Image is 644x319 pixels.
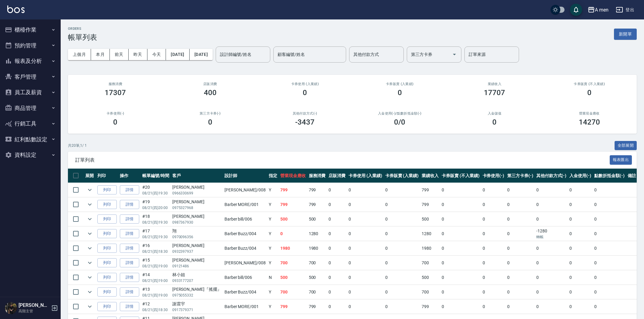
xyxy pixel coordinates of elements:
[279,197,307,212] td: 799
[614,31,637,37] a: 新開單
[347,183,384,197] td: 0
[347,300,384,314] td: 0
[610,157,632,163] a: 報表匯出
[142,205,169,211] p: 08/21 (四) 20:00
[307,256,327,270] td: 700
[267,285,279,299] td: Y
[450,50,459,59] button: Open
[172,293,221,298] p: 0975055332
[593,285,626,299] td: 0
[440,183,481,197] td: 0
[481,227,506,241] td: 0
[307,270,327,285] td: 500
[347,212,384,226] td: 0
[579,118,600,126] h3: 14270
[2,69,58,85] button: 客戶管理
[440,300,481,314] td: 0
[141,169,171,183] th: 帳單編號/時間
[506,256,535,270] td: 0
[481,241,506,256] td: 0
[141,227,171,241] td: #17
[120,258,139,268] a: 詳情
[420,197,440,212] td: 799
[170,82,251,86] h2: 店販消費
[223,227,267,241] td: Barber Buzz /004
[549,82,630,86] h2: 卡券販賣 (不入業績)
[295,118,315,126] h3: -3437
[593,300,626,314] td: 0
[141,256,171,270] td: #15
[97,258,117,268] button: 列印
[267,169,279,183] th: 指定
[85,214,94,224] button: expand row
[279,241,307,256] td: 1980
[615,141,637,150] button: 全部展開
[307,241,327,256] td: 1980
[384,227,420,241] td: 0
[223,285,267,299] td: Barber Buzz /004
[593,169,626,183] th: 點數折抵金額(-)
[420,241,440,256] td: 1980
[454,82,535,86] h2: 業績收入
[535,197,568,212] td: 0
[267,241,279,256] td: Y
[568,256,593,270] td: 0
[267,212,279,226] td: Y
[347,169,384,183] th: 卡券使用 (入業績)
[384,300,420,314] td: 0
[142,278,169,283] p: 08/21 (四) 19:00
[267,300,279,314] td: Y
[172,213,221,220] div: [PERSON_NAME]
[267,256,279,270] td: Y
[2,53,58,69] button: 報表及分析
[420,300,440,314] td: 799
[454,111,535,115] h2: 入金儲值
[129,49,147,60] button: 昨天
[360,82,440,86] h2: 卡券販賣 (入業績)
[166,49,189,60] button: [DATE]
[535,169,568,183] th: 其他付款方式(-)
[267,270,279,285] td: N
[5,302,17,314] img: Person
[440,285,481,299] td: 0
[68,143,87,148] p: 共 20 筆, 1 / 1
[347,285,384,299] td: 0
[384,197,420,212] td: 0
[593,256,626,270] td: 0
[481,285,506,299] td: 0
[265,111,345,115] h2: 其他付款方式(-)
[172,307,221,313] p: 0917379371
[141,270,171,285] td: #14
[120,229,139,238] a: 詳情
[84,169,96,183] th: 展開
[142,190,169,196] p: 08/21 (四) 19:30
[360,111,440,115] h2: 入金使用(-) /點數折抵金額(-)
[568,241,593,256] td: 0
[440,227,481,241] td: 0
[120,244,139,253] a: 詳情
[170,111,251,115] h2: 第三方卡券(-)
[593,212,626,226] td: 0
[204,88,217,97] h3: 400
[120,273,139,282] a: 詳情
[279,183,307,197] td: 799
[267,197,279,212] td: Y
[568,169,593,183] th: 入金使用(-)
[398,88,402,97] h3: 0
[384,183,420,197] td: 0
[420,256,440,270] td: 700
[307,212,327,226] td: 500
[2,38,58,53] button: 預約管理
[172,199,221,205] div: [PERSON_NAME]
[536,234,567,240] p: 轉帳
[68,33,97,42] h3: 帳單列表
[172,190,221,196] p: 0966330699
[327,270,347,285] td: 0
[19,302,49,308] h5: [PERSON_NAME]
[613,4,637,15] button: 登出
[85,185,94,194] button: expand row
[172,257,221,263] div: [PERSON_NAME]
[147,49,166,60] button: 今天
[97,302,117,311] button: 列印
[142,234,169,240] p: 08/21 (四) 19:30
